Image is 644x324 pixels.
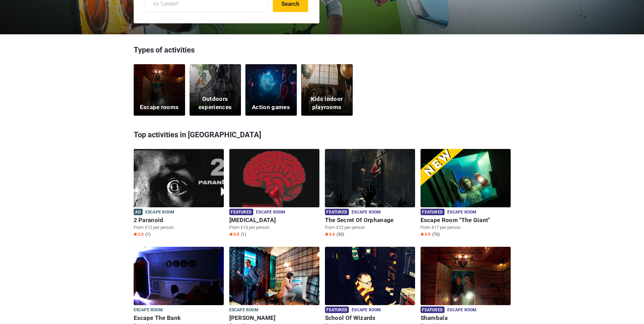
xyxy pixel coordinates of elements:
p: From €17 per person [421,224,511,231]
img: Star [421,232,424,236]
p: From €12 per person [134,224,224,231]
span: Escape room [229,306,258,314]
h6: Escape Room "The Giant" [421,217,511,224]
span: Featured [229,209,253,215]
span: Ad [134,209,143,215]
p: From €22 per person [325,224,415,231]
h5: Escape rooms [140,103,179,112]
a: Escape Room "The Giant" Featured Escape room Escape Room "The Giant" From €17 per person Star4.9 ... [421,149,511,239]
h3: Top activities in [GEOGRAPHIC_DATA] [134,126,511,144]
h6: [MEDICAL_DATA] [229,217,319,224]
img: Star [134,232,137,236]
img: The Secret Of Orphanage [325,149,415,216]
img: Escape The Bank [134,247,224,314]
span: 5.0 [229,232,239,237]
span: Featured [421,306,445,313]
span: Escape room [145,209,174,216]
span: Escape room [352,209,381,216]
h6: Shambala [421,314,511,322]
span: Featured [325,209,349,215]
h5: Kids indoor playrooms [305,95,348,112]
img: Escape Room "The Giant" [421,149,511,216]
img: Star [325,232,328,236]
img: Paranoia [229,149,319,216]
img: 2 Paranoid [134,149,224,216]
h3: Types of activities [134,45,511,59]
a: The Secret Of Orphanage Featured Escape room The Secret Of Orphanage From €22 per person Star4.9 ... [325,149,415,239]
span: Escape room [256,209,285,216]
span: Featured [325,306,349,313]
img: Sherlock Holmes [229,247,319,314]
a: Escape rooms [134,64,185,116]
h6: Escape The Bank [134,314,224,322]
span: Escape room [447,306,476,314]
h5: Outdoors experiences [194,95,236,112]
h6: 2 Paranoid [134,217,224,224]
h5: Action games [252,103,290,112]
img: Shambala [421,247,511,314]
span: 4.9 [421,232,430,237]
h6: [PERSON_NAME] [229,314,319,322]
h6: The Secret Of Orphanage [325,217,415,224]
img: Star [229,232,233,236]
a: 2 Paranoid Ad Escape room 2 Paranoid From €12 per person Star2.0 (1) [134,149,224,239]
a: Outdoors experiences [190,64,241,116]
span: 4.9 [325,232,335,237]
span: Escape room [352,306,381,314]
a: Action games [245,64,297,116]
p: From €13 per person [229,224,319,231]
span: 2.0 [134,232,144,237]
span: (70) [432,232,440,237]
h6: School Of Wizards [325,314,415,322]
span: Escape room [134,306,163,314]
span: (30) [337,232,344,237]
img: School Of Wizards [325,247,415,314]
span: Escape room [447,209,476,216]
span: Featured [421,209,445,215]
span: (1) [145,232,150,237]
a: Paranoia Featured Escape room [MEDICAL_DATA] From €13 per person Star5.0 (1) [229,149,319,239]
a: Kids indoor playrooms [301,64,353,116]
span: (1) [241,232,246,237]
